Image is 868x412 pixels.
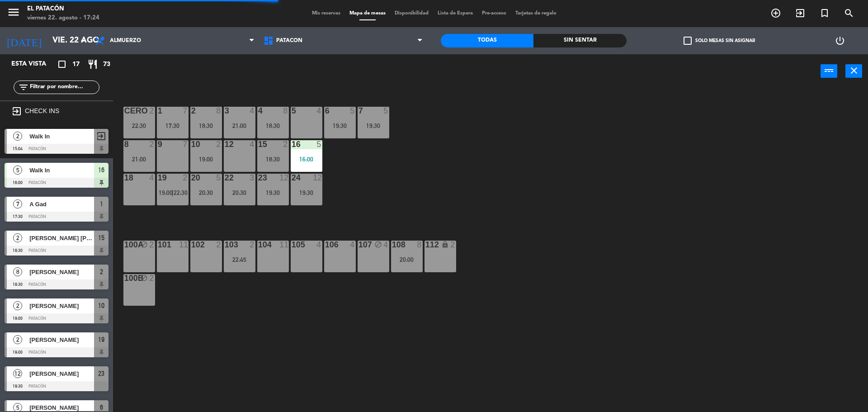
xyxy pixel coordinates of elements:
div: 21:00 [123,156,155,162]
i: exit_to_app [795,8,806,19]
span: Patacón [276,38,302,44]
div: 4 [350,241,355,249]
i: search [844,8,854,19]
span: [PERSON_NAME] [29,369,94,379]
span: 10 [98,300,104,311]
div: 11 [279,241,288,249]
span: [PERSON_NAME] [PERSON_NAME] [29,233,94,243]
div: 5 [350,107,355,115]
i: filter_list [18,82,29,93]
div: 21:00 [224,123,255,129]
span: 2 [100,266,103,277]
div: 19:30 [324,123,356,129]
div: 19:00 [190,156,222,162]
div: 2 [149,107,155,115]
div: 8 [417,241,422,249]
div: 4 [250,140,255,148]
div: 18 [124,174,125,182]
div: 3 [250,174,255,182]
i: power_input [824,65,835,76]
div: Esta vista [5,59,65,70]
div: 9 [158,140,158,148]
div: 20:00 [391,256,423,263]
label: Solo mesas sin asignar [684,37,755,45]
i: block [374,241,382,248]
div: 4 [316,107,322,115]
i: block [140,274,148,282]
span: 1 [100,199,103,209]
button: power_input [821,64,837,78]
i: exit_to_app [11,106,22,117]
div: 5 [316,140,322,148]
div: 8 [283,107,288,115]
span: 2 [13,301,22,310]
div: Todas [441,34,533,47]
div: 19:30 [358,123,389,129]
span: 19:00 [159,189,173,196]
div: 106 [325,241,325,249]
div: CERO [124,107,125,115]
div: 24 [292,174,292,182]
div: 18:30 [257,156,289,162]
span: Pre-acceso [477,11,511,16]
i: restaurant [87,59,98,70]
span: [PERSON_NAME] [29,301,94,311]
div: 4 [149,174,155,182]
span: 12 [13,369,22,378]
div: 15 [258,140,259,148]
div: 16 [292,140,292,148]
div: 2 [216,140,222,148]
div: El Patacón [27,5,99,14]
div: 6 [325,107,325,115]
span: 2 [13,132,22,141]
div: 105 [292,241,292,249]
div: 100a [124,241,125,249]
span: Walk In [29,132,94,141]
i: close [849,65,859,76]
div: 4 [383,241,389,249]
div: 2 [149,241,155,249]
div: 2 [149,140,155,148]
span: | [172,189,174,196]
div: 2 [283,140,288,148]
div: 16:00 [291,156,322,162]
div: 108 [392,241,392,249]
div: 100b [124,274,125,282]
div: 11 [179,241,188,249]
span: 15 [98,232,104,243]
span: 73 [103,59,110,70]
i: lock [441,241,449,248]
div: 18:30 [257,123,289,129]
div: 22:45 [224,256,255,263]
span: 5 [13,166,22,175]
div: 104 [258,241,259,249]
i: add_circle_outline [770,8,781,19]
div: 17:30 [157,123,189,129]
button: menu [7,5,20,22]
div: 12 [279,174,288,182]
span: 2 [13,335,22,344]
span: 5 [13,403,22,412]
span: Tarjetas de regalo [511,11,561,16]
div: 5 [216,174,222,182]
i: power_settings_new [835,35,845,46]
span: Walk In [29,166,94,175]
div: 22:30 [123,123,155,129]
i: arrow_drop_down [77,35,88,46]
span: exit_to_app [96,131,107,142]
div: 4 [258,107,259,115]
div: 1 [158,107,158,115]
span: Mapa de mesas [345,11,390,16]
div: 2 [216,241,222,249]
div: 4 [316,241,322,249]
div: 7 [183,107,188,115]
div: 2 [250,241,255,249]
i: turned_in_not [819,8,830,19]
